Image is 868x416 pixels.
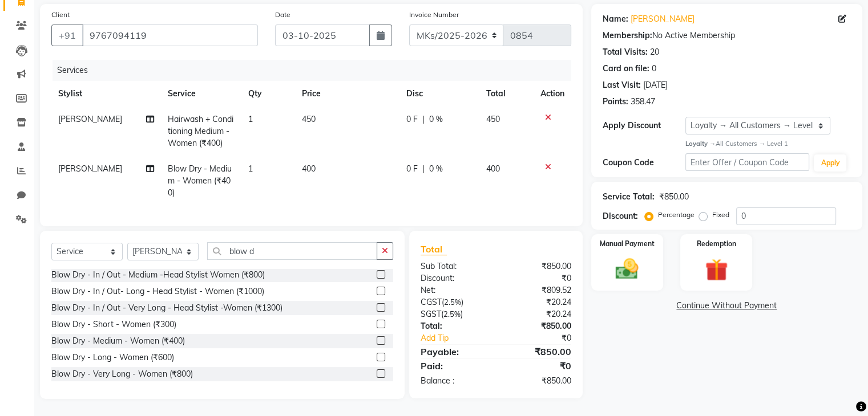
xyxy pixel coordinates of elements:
span: 2.5% [443,309,461,319]
div: ₹850.00 [496,320,580,332]
div: Apply Discount [603,120,685,132]
input: Enter Offer / Coupon Code [685,153,810,171]
span: [PERSON_NAME] [58,164,122,174]
span: CGST [421,297,442,307]
div: Services [53,60,580,81]
div: ( ) [412,308,496,320]
div: 358.47 [631,96,655,108]
button: Apply [814,154,846,172]
th: Stylist [51,81,161,107]
div: Blow Dry - Medium - Women (₹400) [51,335,185,347]
span: Hairwash + Conditioning Medium - Women (₹400) [168,114,233,148]
div: Points: [603,96,628,108]
span: SGST [421,309,441,319]
span: 0 % [429,113,443,125]
div: Balance : [412,375,496,387]
span: 0 F [406,113,418,125]
span: | [422,163,425,175]
strong: Loyalty → [685,140,716,148]
label: Manual Payment [600,239,655,249]
div: Card on file: [603,63,649,75]
button: +91 [51,25,83,46]
span: 450 [486,114,500,124]
input: Search by Name/Mobile/Email/Code [82,25,258,46]
div: 20 [650,46,659,58]
div: ₹20.24 [496,296,580,308]
div: Total: [412,320,496,332]
div: All Customers → Level 1 [685,139,851,149]
div: Payable: [412,345,496,358]
label: Date [275,10,290,20]
span: 400 [486,164,500,174]
label: Percentage [658,210,695,220]
div: Coupon Code [603,157,685,169]
div: ₹850.00 [659,191,689,203]
span: Blow Dry - Medium - Women (₹400) [168,164,232,198]
div: Blow Dry - In / Out - Very Long - Head Stylist -Women (₹1300) [51,302,282,314]
div: Last Visit: [603,79,641,91]
div: Blow Dry - Long - Women (₹600) [51,352,174,364]
div: Discount: [412,272,496,284]
div: Service Total: [603,191,655,203]
div: Total Visits: [603,46,648,58]
div: Blow Dry - In / Out- Long - Head Stylist - Women (₹1000) [51,286,264,297]
div: ₹0 [510,332,579,344]
img: _gift.svg [698,256,735,284]
div: No Active Membership [603,30,851,42]
label: Client [51,10,70,20]
th: Service [161,81,241,107]
div: ₹850.00 [496,260,580,272]
div: ₹850.00 [496,375,580,387]
div: ₹20.24 [496,308,580,320]
span: 1 [248,164,253,174]
div: Membership: [603,30,652,42]
div: Paid: [412,359,496,373]
div: ( ) [412,296,496,308]
span: 400 [302,164,316,174]
div: Blow Dry - In / Out - Medium -Head Stylist Women (₹800) [51,269,265,281]
th: Action [534,81,571,107]
label: Redemption [697,239,736,249]
th: Price [295,81,399,107]
span: [PERSON_NAME] [58,114,122,124]
span: | [422,113,425,125]
span: 0 F [406,163,418,175]
span: 0 % [429,163,443,175]
img: _cash.svg [608,256,645,282]
div: Sub Total: [412,260,496,272]
label: Invoice Number [409,10,459,20]
label: Fixed [712,210,729,220]
div: [DATE] [643,79,668,91]
a: Continue Without Payment [594,300,860,312]
div: Blow Dry - Very Long - Women (₹800) [51,368,193,380]
a: Add Tip [412,332,510,344]
th: Disc [399,81,479,107]
span: 1 [248,114,253,124]
div: ₹850.00 [496,345,580,358]
span: Total [421,243,447,255]
div: ₹0 [496,359,580,373]
a: [PERSON_NAME] [631,13,695,25]
div: 0 [652,63,656,75]
div: Net: [412,284,496,296]
div: ₹0 [496,272,580,284]
div: Blow Dry - Short - Women (₹300) [51,319,176,331]
div: ₹809.52 [496,284,580,296]
div: Discount: [603,210,638,222]
span: 450 [302,114,316,124]
th: Qty [241,81,295,107]
input: Search or Scan [207,242,377,260]
span: 2.5% [444,297,461,307]
div: Name: [603,13,628,25]
th: Total [479,81,534,107]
